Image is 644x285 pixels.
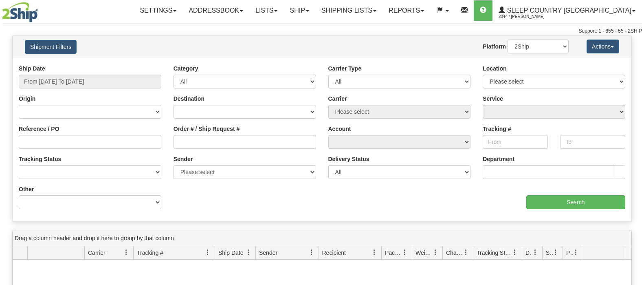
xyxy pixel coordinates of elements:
[587,40,619,53] button: Actions
[328,64,361,73] label: Carrier Type
[566,249,573,257] span: Pickup Status
[249,0,284,21] a: Lists
[483,42,506,51] label: Platform
[483,155,514,163] label: Department
[137,249,163,257] span: Tracking #
[328,155,369,163] label: Delivery Status
[182,0,249,21] a: Addressbook
[446,249,463,257] span: Charge
[398,245,412,259] a: Packages filter column settings
[174,155,193,163] label: Sender
[483,125,511,133] label: Tracking #
[528,245,542,259] a: Delivery Status filter column settings
[2,28,642,35] div: Support: 1 - 855 - 55 - 2SHIP
[218,249,243,257] span: Ship Date
[25,40,77,54] button: Shipment Filters
[284,0,315,21] a: Ship
[13,230,631,246] div: grid grouping header
[546,249,553,257] span: Shipment Issues
[201,245,215,259] a: Tracking # filter column settings
[459,245,473,259] a: Charge filter column settings
[367,245,381,259] a: Recipient filter column settings
[174,95,204,103] label: Destination
[322,249,346,257] span: Recipient
[429,245,442,259] a: Weight filter column settings
[549,245,563,259] a: Shipment Issues filter column settings
[505,7,631,14] span: Sleep Country [GEOGRAPHIC_DATA]
[508,245,522,259] a: Tracking Status filter column settings
[19,125,59,133] label: Reference / PO
[625,101,643,184] iframe: chat widget
[526,195,625,209] input: Search
[328,125,351,133] label: Account
[382,0,430,21] a: Reports
[2,2,38,22] img: logo2044.jpg
[328,95,347,103] label: Carrier
[315,0,382,21] a: Shipping lists
[569,245,583,259] a: Pickup Status filter column settings
[477,249,512,257] span: Tracking Status
[483,64,506,73] label: Location
[415,249,433,257] span: Weight
[499,13,560,21] span: 2044 / [PERSON_NAME]
[242,245,255,259] a: Ship Date filter column settings
[134,0,182,21] a: Settings
[174,64,198,73] label: Category
[174,125,240,133] label: Order # / Ship Request #
[492,0,642,21] a: Sleep Country [GEOGRAPHIC_DATA] 2044 / [PERSON_NAME]
[119,245,133,259] a: Carrier filter column settings
[259,249,277,257] span: Sender
[525,249,532,257] span: Delivery Status
[19,95,35,103] label: Origin
[19,185,34,193] label: Other
[19,64,45,73] label: Ship Date
[88,249,106,257] span: Carrier
[385,249,402,257] span: Packages
[483,95,503,103] label: Service
[305,245,319,259] a: Sender filter column settings
[19,155,61,163] label: Tracking Status
[560,135,625,149] input: To
[483,135,548,149] input: From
